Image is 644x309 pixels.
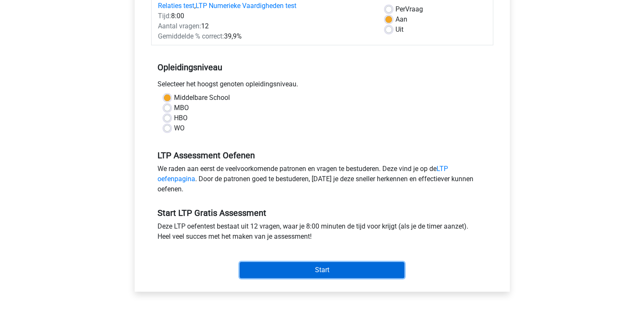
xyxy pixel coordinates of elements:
[174,103,189,113] label: MBO
[158,208,487,218] h5: Start LTP Gratis Assessment
[158,22,201,30] span: Aantal vragen:
[240,262,404,278] input: Start
[174,113,188,123] label: HBO
[151,221,493,245] div: Deze LTP oefentest bestaat uit 12 vragen, waar je 8:00 minuten de tijd voor krijgt (als je de tim...
[174,123,185,133] label: WO
[158,150,487,160] h5: LTP Assessment Oefenen
[152,31,379,41] div: 39,9%
[158,59,487,76] h5: Opleidingsniveau
[395,14,407,25] label: Aan
[174,93,230,103] label: Middelbare School
[152,21,379,31] div: 12
[158,12,171,20] span: Tijd:
[158,32,224,40] span: Gemiddelde % correct:
[152,11,379,21] div: 8:00
[151,79,493,93] div: Selecteer het hoogst genoten opleidingsniveau.
[395,5,405,13] span: Per
[395,4,423,14] label: Vraag
[151,164,493,198] div: We raden aan eerst de veelvoorkomende patronen en vragen te bestuderen. Deze vind je op de . Door...
[395,25,404,35] label: Uit
[196,2,296,10] a: LTP Numerieke Vaardigheden test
